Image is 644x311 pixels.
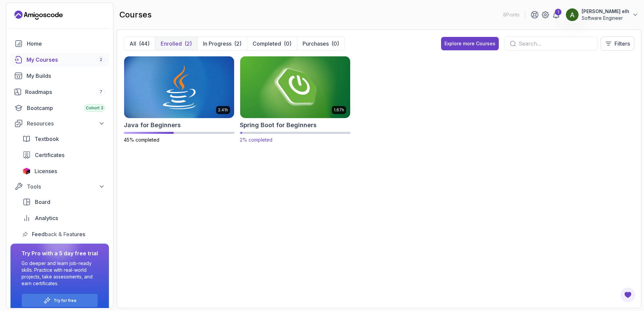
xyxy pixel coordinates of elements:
[582,8,629,15] p: [PERSON_NAME] elh
[86,105,103,111] span: Cohort 3
[22,168,31,174] img: jetbrains icon
[26,56,105,64] div: My Courses
[18,148,109,162] a: certificates
[10,180,109,193] button: Tools
[18,227,109,241] a: feedback
[582,15,629,21] p: Software Engineer
[601,37,634,51] button: Filters
[124,137,159,143] span: 45% completed
[21,260,98,287] p: Go deeper and learn job-ready skills. Practice with real-world projects, take assessments, and ea...
[240,120,317,130] h2: Spring Boot for Beginners
[284,40,291,48] div: (0)
[10,37,109,50] a: home
[620,287,636,303] button: Open Feedback Button
[331,40,339,48] div: (0)
[35,151,64,159] span: Certificates
[203,40,231,48] p: In Progress
[26,72,105,80] div: My Builds
[35,214,58,222] span: Analytics
[21,294,98,307] button: Try for free
[35,198,50,206] span: Board
[124,120,181,130] h2: Java for Beginners
[519,40,592,48] input: Search...
[253,40,281,48] p: Completed
[297,37,344,50] button: Purchases(0)
[218,107,228,113] p: 2.41h
[334,107,344,113] p: 1.67h
[32,230,85,238] span: Feedback & Features
[25,88,105,96] div: Roadmaps
[35,167,57,175] span: Licenses
[10,53,109,66] a: courses
[119,9,152,20] h2: courses
[10,69,109,83] a: builds
[234,40,241,48] div: (2)
[10,101,109,115] a: bootcamp
[552,11,560,19] a: 1
[14,10,63,20] a: Landing page
[124,37,155,50] button: All(44)
[18,211,109,225] a: analytics
[18,132,109,146] a: textbook
[444,40,495,47] div: Explore more Courses
[441,37,499,50] button: Explore more Courses
[139,40,150,48] div: (44)
[161,40,182,48] p: Enrolled
[614,40,630,48] p: Filters
[100,89,102,95] span: 7
[503,11,520,18] p: 8 Points
[27,40,105,48] div: Home
[27,119,105,127] div: Resources
[555,9,561,15] div: 1
[240,137,272,143] span: 2% completed
[124,56,234,118] img: Java for Beginners card
[27,183,105,191] div: Tools
[10,85,109,99] a: roadmaps
[303,40,329,48] p: Purchases
[247,37,297,50] button: Completed(0)
[566,8,639,21] button: user profile image[PERSON_NAME] elhSoftware Engineer
[100,57,102,62] span: 2
[27,104,105,112] div: Bootcamp
[54,298,76,303] a: Try for free
[237,55,353,119] img: Spring Boot for Beginners card
[18,195,109,209] a: board
[197,37,247,50] button: In Progress(2)
[566,8,579,21] img: user profile image
[184,40,192,48] div: (2)
[18,164,109,178] a: licenses
[129,40,136,48] p: All
[35,135,59,143] span: Textbook
[155,37,197,50] button: Enrolled(2)
[10,117,109,129] button: Resources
